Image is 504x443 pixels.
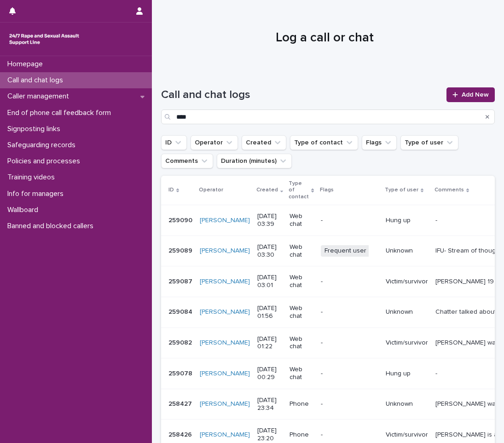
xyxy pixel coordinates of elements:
[386,431,428,439] p: Victim/survivor
[191,135,238,150] button: Operator
[321,308,378,316] p: -
[168,185,174,195] p: ID
[435,368,439,378] p: -
[161,30,488,46] h1: Log a call or chat
[257,397,282,412] p: [DATE] 23:34
[290,274,313,289] p: Web chat
[434,185,464,195] p: Comments
[200,339,250,347] a: [PERSON_NAME]
[4,157,87,166] p: Policies and processes
[200,400,250,408] a: [PERSON_NAME]
[290,400,313,408] p: Phone
[321,245,370,257] span: Frequent user
[4,76,70,85] p: Call and chat logs
[168,337,194,347] p: 259082
[161,109,495,124] input: Search
[386,278,428,286] p: Victim/survivor
[257,243,282,259] p: [DATE] 03:30
[4,92,76,101] p: Caller management
[462,92,489,98] span: Add New
[200,278,250,286] a: [PERSON_NAME]
[161,154,213,168] button: Comments
[200,370,250,378] a: [PERSON_NAME]
[386,339,428,347] p: Victim/survivor
[386,370,428,378] p: Hung up
[4,125,68,133] p: Signposting links
[200,431,250,439] a: [PERSON_NAME]
[321,400,378,408] p: -
[320,185,334,195] p: Flags
[217,154,292,168] button: Duration (minutes)
[321,339,378,347] p: -
[168,306,194,316] p: 259084
[290,335,313,351] p: Web chat
[321,431,378,439] p: -
[4,109,118,117] p: End of phone call feedback form
[257,335,282,351] p: [DATE] 01:22
[200,247,250,255] a: [PERSON_NAME]
[161,135,187,150] button: ID
[290,366,313,381] p: Web chat
[256,185,278,195] p: Created
[257,213,282,228] p: [DATE] 03:39
[161,88,441,102] h1: Call and chat logs
[289,178,309,202] p: Type of contact
[257,274,282,289] p: [DATE] 03:01
[321,278,378,286] p: -
[435,215,439,224] p: -
[400,135,458,150] button: Type of user
[200,308,250,316] a: [PERSON_NAME]
[386,217,428,224] p: Hung up
[362,135,397,150] button: Flags
[4,60,50,69] p: Homepage
[321,217,378,224] p: -
[168,245,194,255] p: 259089
[290,135,358,150] button: Type of contact
[199,185,223,195] p: Operator
[200,217,250,224] a: [PERSON_NAME]
[4,141,83,150] p: Safeguarding records
[168,215,194,224] p: 259090
[257,427,282,443] p: [DATE] 23:20
[168,429,194,439] p: 258426
[257,305,282,320] p: [DATE] 01:56
[7,30,81,48] img: rhQMoQhaT3yELyF149Cw
[242,135,286,150] button: Created
[385,185,418,195] p: Type of user
[4,206,46,214] p: Wallboard
[4,222,101,230] p: Banned and blocked callers
[290,243,313,259] p: Web chat
[290,213,313,228] p: Web chat
[386,247,428,255] p: Unknown
[168,276,194,286] p: 259087
[168,368,194,378] p: 259078
[257,366,282,381] p: [DATE] 00:29
[4,173,62,182] p: Training videos
[4,190,71,198] p: Info for managers
[321,370,378,378] p: -
[290,305,313,320] p: Web chat
[386,400,428,408] p: Unknown
[446,87,495,102] a: Add New
[290,431,313,439] p: Phone
[386,308,428,316] p: Unknown
[168,398,194,408] p: 258427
